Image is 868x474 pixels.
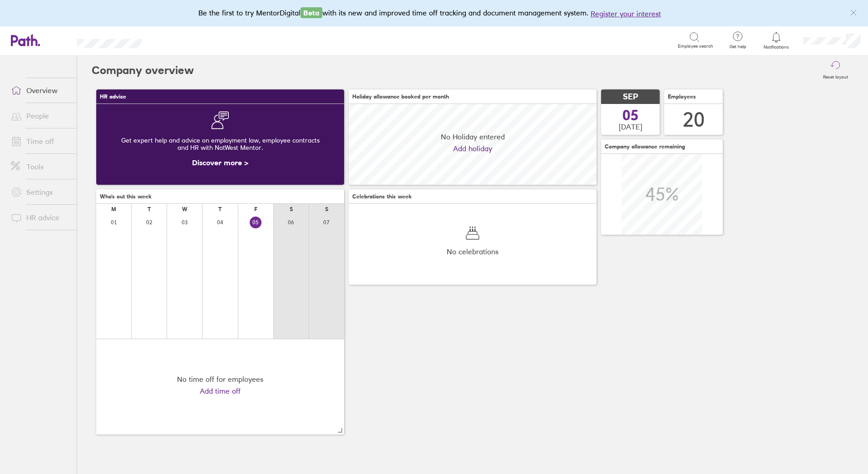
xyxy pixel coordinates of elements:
span: Employee search [678,44,713,49]
a: Settings [4,183,77,201]
div: Be the first to try MentorDigital with its new and improved time off tracking and document manage... [198,7,670,19]
span: 05 [622,108,639,123]
h2: Company overview [92,56,194,85]
span: Company allowance remaining [605,143,685,150]
span: Who's out this week [100,193,152,200]
a: Notifications [762,31,791,50]
div: Get expert help and advice on employment law, employee contracts and HR with NatWest Mentor. [104,129,337,158]
span: No celebrations [447,247,498,256]
span: Employees [668,94,696,100]
span: Notifications [762,44,791,50]
a: Add holiday [453,144,492,153]
div: 20 [683,108,705,131]
a: Overview [4,81,77,99]
div: No time off for employees [177,375,263,383]
a: People [4,107,77,125]
button: Register your interest [591,8,661,19]
div: W [182,206,187,212]
span: [DATE] [619,123,642,131]
button: Reset layout [818,56,853,85]
div: S [325,206,328,212]
span: Holiday allowance booked per month [352,94,449,100]
div: Search [166,36,189,44]
span: No Holiday entered [441,133,505,141]
div: M [111,206,116,212]
a: Add time off [200,387,241,395]
div: T [148,206,151,212]
div: F [254,206,257,212]
div: S [290,206,293,212]
a: Time off [4,132,77,150]
label: Reset layout [818,72,853,80]
span: SEP [623,92,638,102]
span: HR advice [100,94,126,100]
span: Celebrations this week [352,193,412,200]
a: Discover more > [192,158,248,167]
span: Get help [723,44,753,49]
span: Beta [301,7,322,18]
a: HR advice [4,208,77,227]
a: Tools [4,158,77,176]
div: T [218,206,222,212]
